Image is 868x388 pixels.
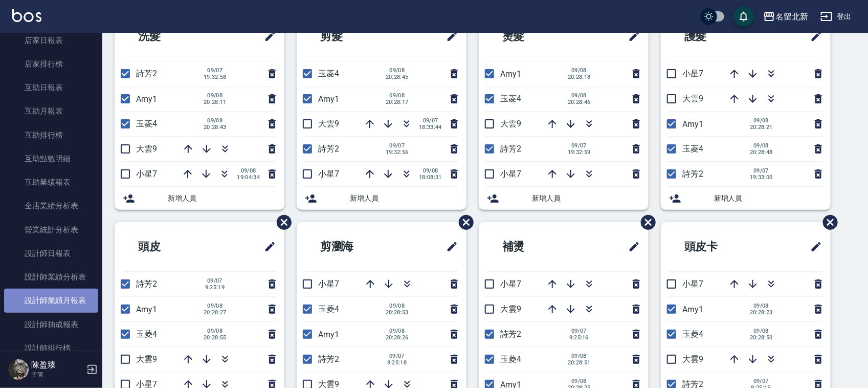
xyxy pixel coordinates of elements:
[568,142,591,149] span: 09/07
[305,18,399,55] h2: 剪髮
[136,329,157,339] span: 玉菱4
[419,124,442,131] span: 18:33:44
[4,99,98,123] a: 互助月報表
[136,69,157,78] span: 詩芳2
[419,174,442,181] span: 18:08:31
[4,29,98,52] a: 店家日報表
[419,167,442,174] span: 09/08
[804,24,822,49] span: 修改班表的標題
[682,329,703,339] span: 玉菱4
[237,167,260,174] span: 09/08
[500,144,521,154] span: 詩芳2
[237,174,260,181] span: 19:04:34
[661,187,831,210] div: 新增人員
[318,119,339,128] span: 大雲9
[123,228,217,265] h2: 頭皮
[815,207,839,238] span: 刪除班表
[123,18,217,55] h2: 洗髮
[568,328,590,334] span: 09/07
[568,74,591,80] span: 20:28:18
[750,303,773,309] span: 09/08
[115,187,284,210] div: 新增人員
[168,193,276,204] span: 新增人員
[350,193,458,204] span: 新增人員
[440,234,458,259] span: 修改班表的標題
[204,277,226,284] span: 09/07
[386,359,408,366] span: 9:25:18
[305,228,405,265] h2: 剪瀏海
[204,99,227,105] span: 20:28:11
[750,309,773,316] span: 20:28:23
[479,187,649,210] div: 新增人員
[318,69,339,78] span: 玉菱4
[204,328,227,334] span: 09/08
[750,167,773,174] span: 09/07
[622,24,640,49] span: 修改班表的標題
[269,207,293,238] span: 刪除班表
[633,207,657,238] span: 刪除班表
[419,117,442,124] span: 09/07
[8,359,29,380] img: Person
[204,124,227,131] span: 20:28:43
[12,9,41,22] img: Logo
[318,279,339,289] span: 小星7
[136,94,157,104] span: Amy1
[4,147,98,170] a: 互助點數明細
[759,6,812,27] button: 名留北新
[386,353,408,359] span: 09/07
[682,69,703,78] span: 小星7
[386,328,409,334] span: 09/08
[750,174,773,181] span: 19:33:00
[386,149,409,156] span: 19:32:56
[682,169,703,179] span: 詩芳2
[386,334,409,341] span: 20:28:26
[386,142,409,149] span: 09/07
[204,74,227,80] span: 19:32:58
[4,170,98,194] a: 互助業績報表
[568,359,591,366] span: 20:28:51
[4,194,98,218] a: 全店業績分析表
[568,92,591,99] span: 09/08
[318,169,339,179] span: 小星7
[775,10,808,23] div: 名留北新
[682,144,703,154] span: 玉菱4
[750,124,773,131] span: 20:28:21
[318,144,339,154] span: 詩芳2
[682,94,703,103] span: 大雲9
[386,99,409,105] span: 20:28:17
[136,144,157,154] span: 大雲9
[568,149,591,156] span: 19:32:59
[31,360,83,370] h5: 陳盈臻
[682,305,703,314] span: Amy1
[4,52,98,76] a: 店家排行榜
[714,193,822,204] span: 新增人員
[500,329,521,339] span: 詩芳2
[487,228,581,265] h2: 補燙
[297,187,466,210] div: 新增人員
[750,149,773,156] span: 20:28:48
[568,353,591,359] span: 09/08
[318,304,339,314] span: 玉菱4
[451,207,475,238] span: 刪除班表
[386,92,409,99] span: 09/08
[622,234,640,259] span: 修改班表的標題
[440,24,458,49] span: 修改班表的標題
[568,67,591,74] span: 09/08
[204,67,227,74] span: 09/07
[500,169,521,179] span: 小星7
[31,370,83,379] p: 主管
[258,24,276,49] span: 修改班表的標題
[500,119,521,128] span: 大雲9
[204,303,227,309] span: 09/08
[568,99,591,105] span: 20:28:46
[318,94,339,104] span: Amy1
[500,279,521,289] span: 小星7
[682,119,703,129] span: Amy1
[568,334,590,341] span: 9:25:16
[4,76,98,99] a: 互助日報表
[669,18,763,55] h2: 護髮
[532,193,640,204] span: 新增人員
[136,119,157,128] span: 玉菱4
[682,354,703,364] span: 大雲9
[4,289,98,312] a: 設計師業績月報表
